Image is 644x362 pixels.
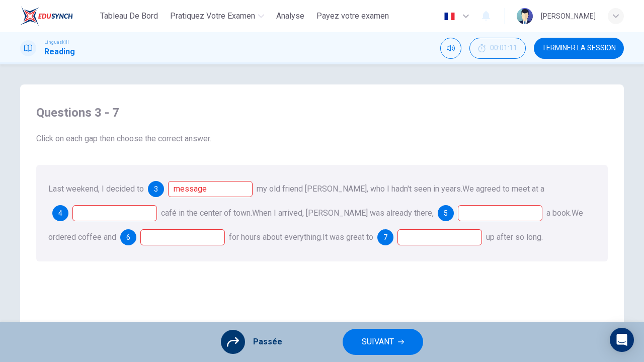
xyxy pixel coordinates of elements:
[312,7,393,25] button: Payez votre examen
[343,329,423,355] button: SUIVANT
[20,6,96,26] a: EduSynch logo
[168,181,253,197] div: message
[170,10,255,22] span: Pratiquez votre examen
[272,7,308,25] button: Analyse
[48,184,144,194] span: Last weekend, I decided to
[316,10,389,22] span: Payez votre examen
[100,10,158,22] span: Tableau de bord
[323,232,373,242] span: It was great to
[542,44,616,52] span: Terminer la session
[486,232,543,242] span: up after so long.
[362,335,394,349] span: SUIVANT
[469,38,526,59] div: Masquer
[443,13,456,20] img: fr
[126,234,130,241] span: 6
[462,184,544,194] span: We agreed to meet at a
[469,38,526,59] button: 00:01:11
[610,328,634,352] div: Open Intercom Messenger
[44,46,75,58] h1: Reading
[444,210,448,217] span: 5
[44,39,69,46] span: Linguaskill
[534,38,624,59] button: Terminer la session
[161,208,252,218] span: café in the center of town.
[252,208,434,218] span: When I arrived, [PERSON_NAME] was already there,
[546,208,572,218] span: a book.
[490,44,517,52] span: 00:01:11
[276,10,304,22] span: Analyse
[166,7,268,25] button: Pratiquez votre examen
[36,105,608,121] h4: Questions 3 - 7
[541,10,596,22] div: [PERSON_NAME]
[58,210,62,217] span: 4
[440,38,461,59] div: Muet
[96,7,162,25] button: Tableau de bord
[229,232,323,242] span: for hours about everything.
[154,186,158,193] span: 3
[36,133,608,145] span: Click on each gap then choose the correct answer.
[517,8,533,24] img: Profile picture
[383,234,387,241] span: 7
[257,184,462,194] span: my old friend [PERSON_NAME], who I hadn't seen in years.
[253,336,282,348] span: Passée
[20,6,73,26] img: EduSynch logo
